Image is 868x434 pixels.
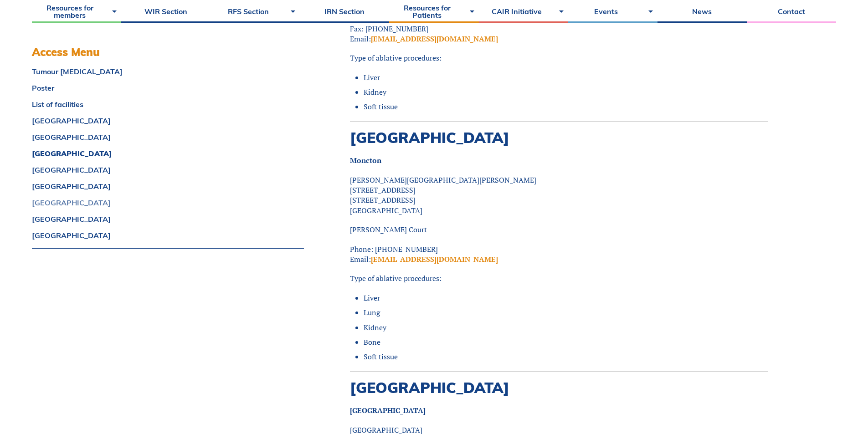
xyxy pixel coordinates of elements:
a: Poster [32,84,304,92]
a: [GEOGRAPHIC_DATA] [32,183,304,190]
a: [GEOGRAPHIC_DATA] [32,133,304,141]
li: Soft tissue [364,102,768,112]
h2: [GEOGRAPHIC_DATA] [350,379,768,396]
a: [EMAIL_ADDRESS][DOMAIN_NAME] [371,34,498,44]
a: [GEOGRAPHIC_DATA] [32,232,304,239]
p: Type of ablative procedures: [350,53,768,63]
strong: Moncton [350,155,381,165]
a: Tumour [MEDICAL_DATA] [32,68,304,75]
li: Liver [364,72,768,82]
a: [GEOGRAPHIC_DATA] [32,150,304,157]
p: Phone: [PHONE_NUMBER] Email: [350,244,768,265]
li: Soft tissue [364,352,768,362]
p: Phone: [PHONE_NUMBER] Fax: [PHONE_NUMBER] Email: [350,13,768,44]
a: [GEOGRAPHIC_DATA] [32,199,304,206]
a: List of facilities [32,101,304,108]
p: Type of ablative procedures: [350,273,768,283]
li: Lung [364,307,768,317]
p: [PERSON_NAME] Court [350,225,768,235]
li: Kidney [364,322,768,332]
li: Liver [364,293,768,303]
h2: [GEOGRAPHIC_DATA] [350,129,768,146]
a: [GEOGRAPHIC_DATA] [32,215,304,223]
li: Kidney [364,87,768,97]
a: [EMAIL_ADDRESS][DOMAIN_NAME] [371,254,498,264]
a: [GEOGRAPHIC_DATA] [32,117,304,124]
a: [GEOGRAPHIC_DATA] [32,166,304,174]
li: Bone [364,337,768,347]
h3: Access Menu [32,46,304,59]
p: [PERSON_NAME][GEOGRAPHIC_DATA][PERSON_NAME] [STREET_ADDRESS] [STREET_ADDRESS] [GEOGRAPHIC_DATA] [350,175,768,216]
strong: [GEOGRAPHIC_DATA] [350,405,426,415]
